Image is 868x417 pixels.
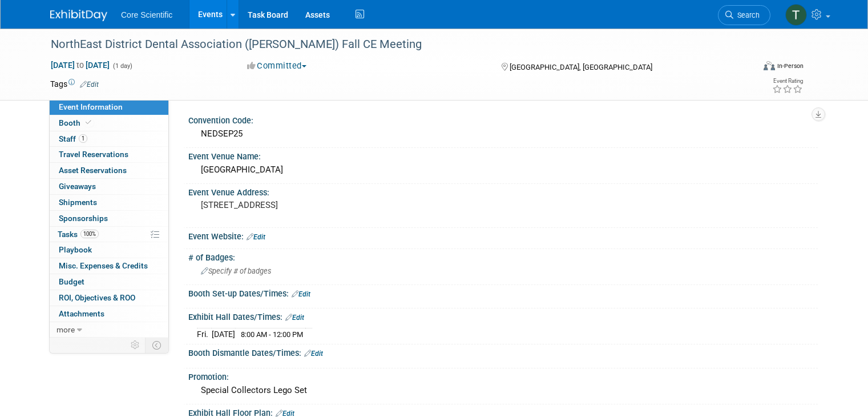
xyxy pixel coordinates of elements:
div: Event Venue Name: [188,148,818,162]
td: [DATE] [212,328,235,340]
span: (1 day) [112,62,132,70]
span: [DATE] [DATE] [50,60,110,70]
span: Asset Reservations [59,166,127,175]
a: Giveaways [50,179,168,194]
span: Misc. Expenses & Credits [59,261,148,270]
a: Asset Reservations [50,163,168,178]
div: Event Format [692,59,804,77]
span: Tasks [58,230,99,239]
td: Tags [50,78,99,90]
a: Edit [304,350,323,358]
a: Playbook [50,242,168,258]
a: more [50,322,168,338]
a: Search [718,5,770,25]
span: more [56,325,75,334]
span: [GEOGRAPHIC_DATA], [GEOGRAPHIC_DATA] [510,63,652,71]
div: NorthEast District Dental Association ([PERSON_NAME]) Fall CE Meeting [47,34,740,55]
a: Edit [247,233,265,241]
span: ROI, Objectives & ROO [59,293,135,302]
div: # of Badges: [188,249,818,263]
img: ExhibitDay [50,10,107,21]
span: Playbook [59,245,92,254]
button: Committed [243,60,311,72]
img: Thila Pathma [785,4,807,26]
span: Search [733,11,760,19]
span: Travel Reservations [59,150,128,159]
a: Travel Reservations [50,147,168,162]
pre: [STREET_ADDRESS] [201,200,438,210]
a: Misc. Expenses & Credits [50,258,168,274]
div: Convention Code: [188,112,818,126]
img: Format-Inperson.png [764,61,775,70]
div: Event Website: [188,228,818,243]
a: ROI, Objectives & ROO [50,290,168,306]
a: Staff1 [50,131,168,147]
span: 8:00 AM - 12:00 PM [241,330,303,339]
a: Edit [80,81,99,89]
a: Booth [50,115,168,131]
div: NEDSEP25 [197,125,809,143]
span: to [75,61,86,70]
a: Budget [50,274,168,290]
td: Fri. [197,328,212,340]
div: Event Rating [772,78,803,84]
span: Budget [59,277,84,286]
td: Toggle Event Tabs [146,338,169,352]
span: Shipments [59,198,97,207]
span: Attachments [59,309,104,318]
a: Edit [292,290,310,298]
span: Sponsorships [59,214,108,223]
i: Booth reservation complete [86,119,91,126]
div: Event Venue Address: [188,184,818,198]
div: Booth Set-up Dates/Times: [188,285,818,300]
span: Core Scientific [121,10,172,19]
span: Giveaways [59,182,96,191]
div: In-Person [777,62,804,70]
td: Personalize Event Tab Strip [126,338,146,352]
a: Tasks100% [50,227,168,242]
div: Special Collectors Lego Set [197,382,809,399]
span: Booth [59,118,94,127]
span: 1 [79,134,87,143]
div: Promotion: [188,368,818,383]
a: Shipments [50,195,168,210]
span: Event Information [59,102,123,111]
a: Event Information [50,99,168,115]
div: [GEOGRAPHIC_DATA] [197,161,809,179]
span: Specify # of badges [201,267,271,275]
a: Edit [285,314,304,322]
a: Attachments [50,306,168,322]
span: Staff [59,134,87,143]
div: Exhibit Hall Dates/Times: [188,308,818,323]
div: Booth Dismantle Dates/Times: [188,344,818,359]
a: Sponsorships [50,211,168,226]
span: 100% [80,230,99,238]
